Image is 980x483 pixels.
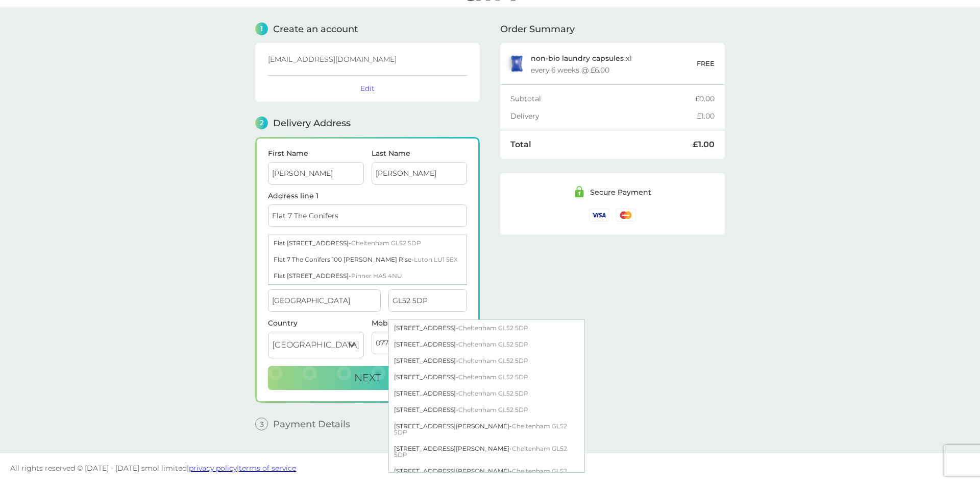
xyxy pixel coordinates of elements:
[268,251,467,268] div: Flat 7 The Conifers 100 [PERSON_NAME] Rise -
[458,340,528,348] span: Cheltenham GL52 5DP
[458,406,528,413] span: Cheltenham GL52 5DP
[273,420,350,429] span: Payment Details
[351,239,421,247] span: Cheltenham GL52 5DP
[389,385,584,402] div: [STREET_ADDRESS] -
[268,366,467,390] button: Next
[697,112,715,120] div: £1.00
[255,22,268,35] span: 1
[458,389,528,397] span: Cheltenham GL52 5DP
[360,84,375,93] button: Edit
[531,54,624,63] span: non-bio laundry capsules
[531,66,609,74] div: every 6 weeks @ £6.00
[268,319,364,327] div: Country
[616,209,636,221] img: /assets/icons/cards/mastercard.svg
[394,445,567,458] span: Cheltenham GL52 5DP
[351,272,402,280] span: Pinner HA5 4NU
[268,192,467,199] label: Address line 1
[500,25,575,34] span: Order Summary
[389,418,584,441] div: [STREET_ADDRESS][PERSON_NAME] -
[394,422,567,436] span: Cheltenham GL52 5DP
[693,141,715,149] div: £1.00
[458,324,528,332] span: Cheltenham GL52 5DP
[697,58,715,69] p: FREE
[372,150,468,157] label: Last Name
[389,320,584,336] div: [STREET_ADDRESS] -
[589,209,609,221] img: /assets/icons/cards/visa.svg
[389,369,584,385] div: [STREET_ADDRESS] -
[414,256,458,263] span: Luton LU1 5EX
[458,373,528,381] span: Cheltenham GL52 5DP
[255,418,268,430] span: 3
[268,268,467,284] div: Flat [STREET_ADDRESS] -
[389,402,584,418] div: [STREET_ADDRESS] -
[239,464,296,473] a: terms of service
[255,117,268,129] span: 2
[510,95,695,102] div: Subtotal
[273,119,351,128] span: Delivery Address
[458,357,528,364] span: Cheltenham GL52 5DP
[354,372,381,384] span: Next
[273,25,358,34] span: Create an account
[189,464,237,473] a: privacy policy
[510,141,693,149] div: Total
[590,189,651,196] div: Secure Payment
[389,336,584,353] div: [STREET_ADDRESS] -
[389,441,584,463] div: [STREET_ADDRESS][PERSON_NAME] -
[510,112,697,120] div: Delivery
[268,150,364,157] label: First Name
[389,353,584,369] div: [STREET_ADDRESS] -
[372,319,468,327] label: Mobile Number
[268,235,467,251] div: Flat [STREET_ADDRESS] -
[695,95,715,102] div: £0.00
[268,55,397,64] span: [EMAIL_ADDRESS][DOMAIN_NAME]
[531,54,632,62] p: x 1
